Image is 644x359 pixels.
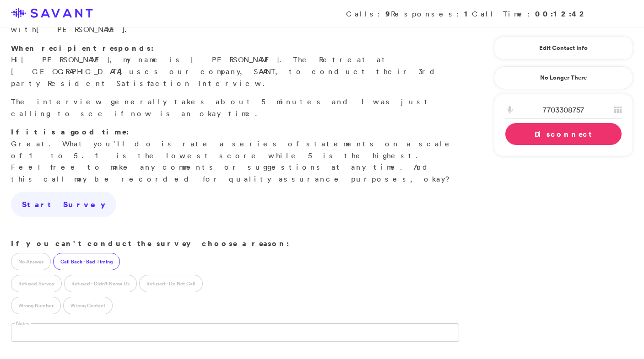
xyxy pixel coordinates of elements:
[21,55,109,64] span: [PERSON_NAME]
[11,275,62,292] label: Refused Survey
[505,123,622,145] a: Disconnect
[11,96,459,119] p: The interview generally takes about 5 minutes and I was just calling to see if now is an okay time.
[11,127,129,137] strong: If it is a good time:
[63,297,113,314] label: Wrong Contact
[139,275,203,292] label: Refused - Do Not Call
[11,126,459,185] p: Great. What you'll do is rate a series of statements on a scale of 1 to 5. 1 is the lowest score ...
[535,9,587,19] strong: 00:12:42
[505,41,622,55] a: Edit Contact Info
[11,297,61,314] label: Wrong Number
[11,253,51,270] label: No Answer
[64,275,137,292] label: Refused - Didn't Know Us
[15,320,31,327] label: Notes
[11,192,116,217] a: Start Survey
[11,43,154,53] strong: When recipient responds:
[11,43,459,89] p: Hi , my name is [PERSON_NAME]. The Retreat at [GEOGRAPHIC_DATA] uses our company, SAVANT, to cond...
[464,9,472,19] strong: 1
[11,238,289,248] strong: If you can't conduct the survey choose a reason:
[53,253,120,270] label: Call Back - Bad Timing
[36,25,124,34] span: [PERSON_NAME]
[494,66,633,89] a: No Longer There
[385,9,391,19] strong: 9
